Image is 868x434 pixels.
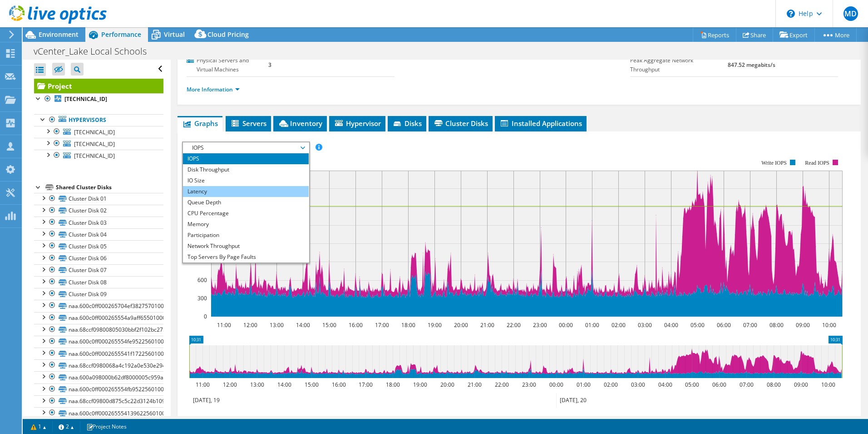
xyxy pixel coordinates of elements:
[585,321,599,329] text: 01:00
[34,228,163,240] a: Cluster Disk 04
[558,321,572,329] text: 00:00
[164,30,185,39] span: Virtual
[631,381,645,389] text: 03:00
[736,28,773,42] a: Share
[243,321,257,329] text: 12:00
[773,28,815,42] a: Export
[34,384,163,395] a: naa.600c0ff000265554fb95225601000000
[658,381,672,389] text: 04:00
[822,321,836,329] text: 10:00
[693,28,736,42] a: Reports
[761,160,787,166] text: Write IOPS
[34,395,163,407] a: naa.68ccf09800d875c5c22d3124b1090646
[34,371,163,383] a: naa.600a098000b62df8000005c959a9488f
[34,407,163,419] a: naa.600c0ff0002655541396225601000000
[440,381,454,389] text: 20:00
[183,164,309,175] li: Disk Throughput
[401,321,415,329] text: 18:00
[34,205,163,217] a: Cluster Disk 02
[375,321,389,329] text: 17:00
[331,381,345,389] text: 16:00
[637,321,651,329] text: 03:00
[506,321,520,329] text: 22:00
[34,252,163,264] a: Cluster Disk 06
[795,321,809,329] text: 09:00
[183,241,309,252] li: Network Throughput
[182,119,218,128] span: Graphs
[685,381,699,389] text: 05:00
[34,348,163,359] a: naa.600c0ff0002655541f17225601000000
[278,119,322,128] span: Inventory
[739,381,753,389] text: 07:00
[74,152,115,160] span: [TECHNICAL_ID]
[183,186,309,197] li: Latency
[603,381,617,389] text: 02:00
[843,6,858,21] span: MD
[30,46,161,56] h1: vCenter_Lake Local Schools
[183,219,309,230] li: Memory
[712,381,726,389] text: 06:00
[269,321,283,329] text: 13:00
[187,86,240,93] a: More Information
[187,142,304,153] span: IOPS
[787,10,795,18] svg: \n
[34,336,163,348] a: naa.600c0ff000265554fe95225601000000
[433,119,488,128] span: Cluster Disks
[74,128,115,136] span: [TECHNICAL_ID]
[34,93,163,105] a: [TECHNICAL_ID]
[499,119,582,128] span: Installed Applications
[549,381,563,389] text: 00:00
[348,321,362,329] text: 16:00
[34,276,163,288] a: Cluster Disk 08
[716,321,730,329] text: 06:00
[80,421,133,432] a: Project Notes
[34,138,163,150] a: [TECHNICAL_ID]
[222,381,237,389] text: 12:00
[304,381,318,389] text: 15:00
[183,252,309,262] li: Top Servers By Page Faults
[25,421,53,432] a: 1
[334,119,381,128] span: Hypervisor
[56,182,163,193] div: Shared Cluster Disks
[34,217,163,228] a: Cluster Disk 03
[34,264,163,276] a: Cluster Disk 07
[766,381,780,389] text: 08:00
[358,381,372,389] text: 17:00
[454,321,468,329] text: 20:00
[413,381,427,389] text: 19:00
[392,119,422,128] span: Disks
[195,381,209,389] text: 11:00
[217,321,231,329] text: 11:00
[250,381,264,389] text: 13:00
[664,321,678,329] text: 04:00
[743,321,757,329] text: 07:00
[187,56,268,74] label: Physical Servers and Virtual Machines
[39,30,79,39] span: Environment
[522,381,536,389] text: 23:00
[533,321,547,329] text: 23:00
[34,79,163,93] a: Project
[769,321,783,329] text: 08:00
[34,300,163,312] a: naa.600c0ff000265704ef38275701000000
[34,324,163,336] a: naa.68ccf09800805030bbf2f102bc275188
[296,321,310,329] text: 14:00
[277,381,291,389] text: 14:00
[34,126,163,138] a: [TECHNICAL_ID]
[690,321,704,329] text: 05:00
[34,288,163,300] a: Cluster Disk 09
[385,381,399,389] text: 18:00
[427,321,441,329] text: 19:00
[467,381,481,389] text: 21:00
[814,28,857,42] a: More
[101,30,141,39] span: Performance
[52,421,80,432] a: 2
[183,153,309,164] li: IOPS
[728,61,775,69] b: 847.52 megabits/s
[183,175,309,186] li: IO Size
[611,321,625,329] text: 02:00
[34,150,163,161] a: [TECHNICAL_ID]
[204,313,207,320] text: 0
[268,61,271,69] b: 3
[805,160,829,166] text: Read IOPS
[576,381,590,389] text: 01:00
